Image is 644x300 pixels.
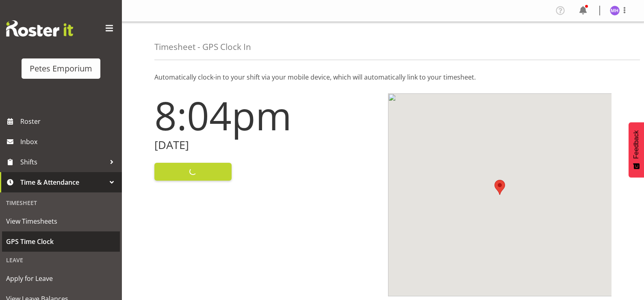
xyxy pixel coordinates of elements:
[154,139,378,151] h2: [DATE]
[2,194,120,211] div: Timesheet
[30,63,92,75] div: Petes Emporium
[633,130,640,159] span: Feedback
[20,136,118,148] span: Inbox
[2,211,120,231] a: View Timesheets
[20,156,106,168] span: Shifts
[2,252,120,268] div: Leave
[2,231,120,252] a: GPS Time Clock
[6,272,116,285] span: Apply for Leave
[154,72,611,82] p: Automatically clock-in to your shift via your mobile device, which will automatically link to you...
[20,176,106,188] span: Time & Attendance
[154,93,378,137] h1: 8:04pm
[154,42,251,52] h4: Timesheet - GPS Clock In
[6,235,116,248] span: GPS Time Clock
[610,6,620,15] img: mackenzie-halford4471.jpg
[6,20,73,37] img: Rosterit website logo
[6,215,116,227] span: View Timesheets
[2,268,120,289] a: Apply for Leave
[20,115,118,127] span: Roster
[629,122,644,177] button: Feedback - Show survey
